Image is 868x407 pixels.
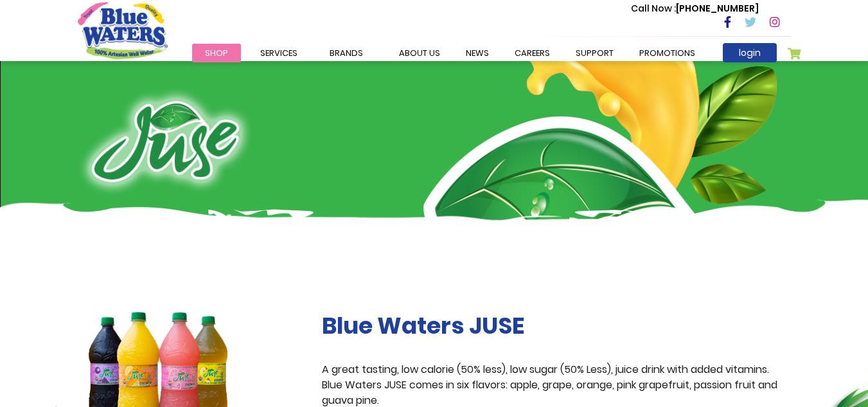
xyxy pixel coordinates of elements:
[205,47,228,59] span: Shop
[78,2,168,59] a: store logo
[631,2,676,15] span: Call Now :
[260,47,297,59] span: Services
[386,44,453,62] a: about us
[453,44,502,62] a: News
[78,87,253,196] img: juse-logo.png
[502,44,563,62] a: careers
[723,43,777,62] a: login
[330,47,363,59] span: Brands
[631,2,759,15] p: [PHONE_NUMBER]
[563,44,626,62] a: support
[626,44,708,62] a: Promotions
[322,312,791,339] h2: Blue Waters JUSE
